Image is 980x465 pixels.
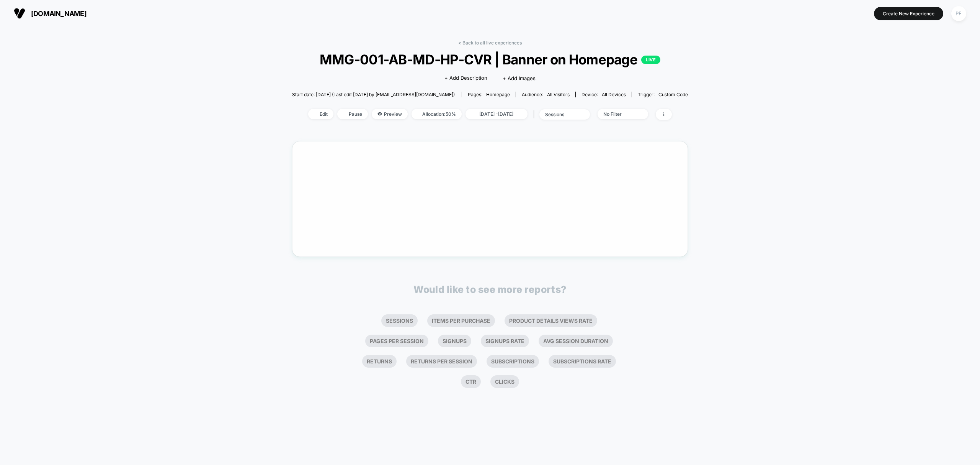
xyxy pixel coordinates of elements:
li: Items Per Purchase [427,314,495,327]
button: [DOMAIN_NAME] [11,7,89,20]
span: Start date: [DATE] (Last edit [DATE] by [EMAIL_ADDRESS][DOMAIN_NAME]) [292,92,455,97]
div: Trigger: [638,92,688,97]
span: | [531,109,539,120]
li: Pages Per Session [365,335,428,347]
li: Ctr [461,375,481,388]
span: [DOMAIN_NAME] [31,10,87,18]
p: LIVE [641,56,660,64]
button: Create New Experience [874,7,943,20]
li: Product Details Views Rate [505,314,597,327]
button: PF [949,6,969,21]
a: < Back to all live experiences [458,40,522,46]
span: + Add Description [444,74,487,82]
span: Edit [308,109,333,119]
li: Subscriptions [487,355,539,368]
div: Audience: [522,92,570,97]
div: PF [951,6,966,21]
span: Preview [372,109,408,119]
div: sessions [545,112,576,117]
li: Sessions [381,314,418,327]
li: Avg Session Duration [539,335,613,347]
span: Pause [337,109,368,119]
span: MMG-001-AB-MD-HP-CVR | Banner on Homepage [312,51,668,67]
span: [DATE] - [DATE] [465,109,528,119]
span: + Add Images [503,75,536,81]
li: Returns [362,355,397,368]
span: Allocation: 50% [412,109,462,119]
li: Signups Rate [481,335,529,347]
img: Visually logo [14,8,25,19]
li: Returns Per Session [406,355,477,368]
div: No Filter [603,111,634,117]
span: Custom Code [658,92,688,97]
span: All Visitors [547,92,570,97]
li: Clicks [490,375,519,388]
span: homepage [486,92,510,97]
li: Subscriptions Rate [549,355,616,368]
span: Device: [575,92,632,97]
li: Signups [438,335,471,347]
span: all devices [602,92,626,97]
p: Would like to see more reports? [413,284,567,295]
div: Pages: [468,92,510,97]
